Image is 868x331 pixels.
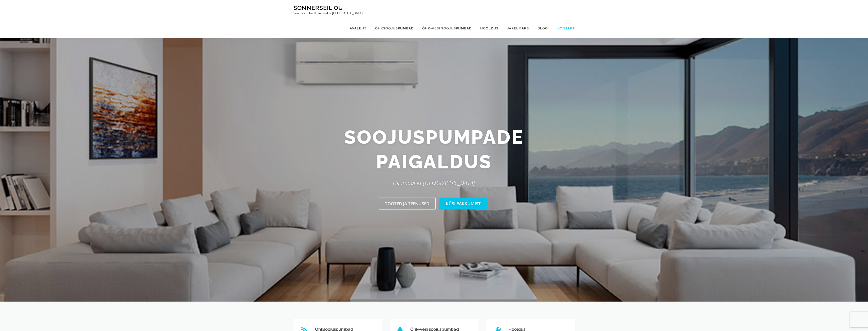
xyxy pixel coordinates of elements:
a: Tooted ja teenused [379,198,436,210]
a: Õhk-vesi soojuspumbad [418,19,476,38]
p: Hiiumaal ja [GEOGRAPHIC_DATA] [290,178,579,187]
a: Blogi [533,19,553,38]
a: Õhksoojuspumbad [371,19,418,38]
a: Hooldus [476,19,503,38]
a: Kontakt [553,19,575,38]
a: Avaleht [345,19,371,38]
a: Sonnerseil OÜ [293,4,343,11]
a: Järelmaks [503,19,533,38]
span: paigaldus [376,149,492,174]
p: Soojuspumbad Hiiumaal ja [GEOGRAPHIC_DATA] [293,11,363,15]
h2: Soojuspumpade [290,125,579,174]
a: Küsi pakkumist [439,198,487,210]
